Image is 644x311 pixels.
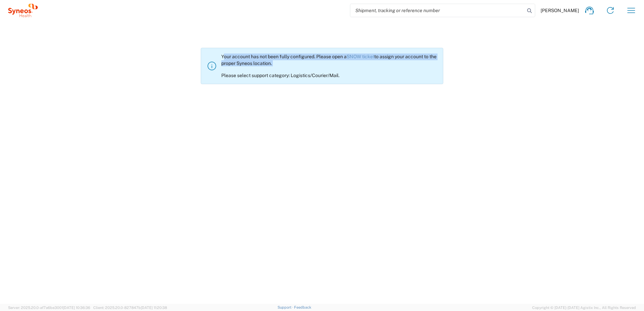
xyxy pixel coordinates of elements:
[8,306,90,310] span: Server: 2025.20.0-af7a6be3001
[93,306,167,310] span: Client: 2025.20.0-827847b
[221,54,438,78] div: Your account has not been fully configured. Please open a to assign your account to the proper Sy...
[541,7,579,13] span: [PERSON_NAME]
[278,305,294,309] a: Support
[532,305,636,311] span: Copyright © [DATE]-[DATE] Agistix Inc., All Rights Reserved
[141,306,167,310] span: [DATE] 11:20:38
[347,54,374,59] a: SNOW ticket
[294,305,311,309] a: Feedback
[350,4,525,17] input: Shipment, tracking or reference number
[63,306,90,310] span: [DATE] 10:36:36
